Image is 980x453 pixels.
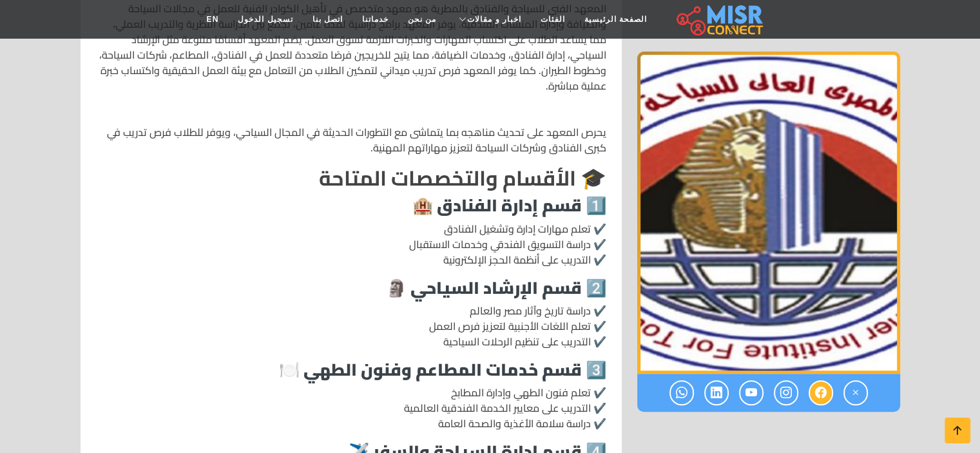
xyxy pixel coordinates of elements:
[352,7,398,32] a: خدماتنا
[412,189,606,221] strong: 1️⃣ قسم إدارة الفنادق 🏨
[575,7,657,32] a: الصفحة الرئيسية
[637,52,900,374] div: 1 / 1
[279,354,606,385] strong: 3️⃣ قسم خدمات المطاعم وفنون الطهي 🍽️
[228,7,302,32] a: تسجيل الدخول
[96,303,606,349] p: ✔️ دراسة تاريخ وآثار مصر والعالم ✔️ تعلم اللغات الأجنبية لتعزيز فرص العمل ✔️ التدريب على تنظيم ال...
[398,7,446,32] a: من نحن
[96,221,606,267] p: ✔️ تعلم مهارات إدارة وتشغيل الفنادق ✔️ دراسة التسويق الفندقي وخدمات الاستقبال ✔️ التدريب على أنظم...
[303,7,352,32] a: اتصل بنا
[446,7,531,32] a: اخبار و مقالات
[677,3,763,35] img: main.misr_connect
[96,124,606,155] p: يحرص المعهد على تحديث مناهجه بما يتماشى مع التطورات الحديثة في المجال السياحي، ويوفر للطلاب فرص ت...
[96,1,606,93] p: المعهد الفني للسياحة والفنادق بالمطرية هو معهد متخصص في تأهيل الكوادر الفنية للعمل في مجالات السي...
[467,14,521,25] span: اخبار و مقالات
[96,385,606,431] p: ✔️ تعلم فنون الطهي وإدارة المطابخ ✔️ التدريب على معايير الخدمة الفندقية العالمية ✔️ دراسة سلامة ا...
[319,159,606,197] strong: 🎓 الأقسام والتخصصات المتاحة
[197,7,229,32] a: EN
[386,272,606,304] strong: 2️⃣ قسم الإرشاد السياحي 🗿
[637,52,900,374] img: المعهد الفني للسياحة والفنادق بالمطرية
[531,7,575,32] a: الفئات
